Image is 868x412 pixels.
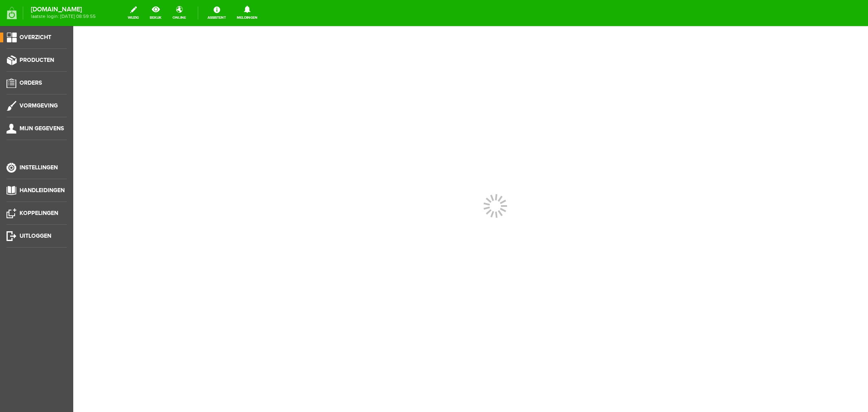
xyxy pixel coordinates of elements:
span: Koppelingen [20,210,58,217]
span: Producten [20,57,54,64]
span: Vormgeving [20,102,58,109]
span: Orders [20,79,42,86]
a: Assistent [203,4,231,22]
a: online [168,4,191,22]
a: bekijk [145,4,166,22]
span: Mijn gegevens [20,125,64,132]
a: wijzig [123,4,144,22]
span: Uitloggen [20,232,51,239]
span: Handleidingen [20,187,65,194]
span: laatste login: [DATE] 08:59:55 [31,14,96,19]
span: Instellingen [20,164,58,171]
a: Meldingen [232,4,262,22]
span: Overzicht [20,34,51,41]
strong: [DOMAIN_NAME] [31,7,96,12]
